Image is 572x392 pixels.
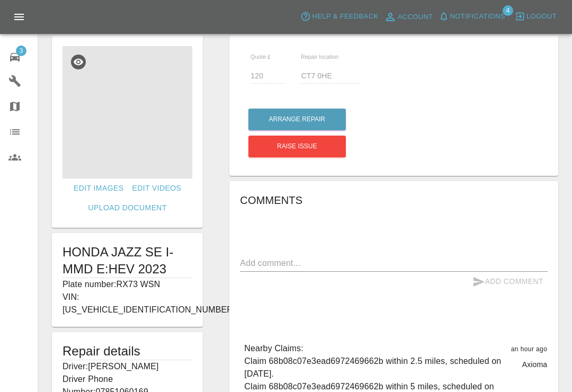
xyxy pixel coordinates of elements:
span: Account [398,11,433,23]
span: Quote £ [251,54,271,60]
button: Arrange Repair [248,109,346,130]
span: 4 [503,5,513,16]
p: Plate number: RX73 WSN [62,278,192,291]
h6: Comments [240,192,548,209]
button: Open drawer [6,4,32,30]
p: VIN: [US_VEHICLE_IDENTIFICATION_NUMBER] [62,291,192,316]
span: Notifications [450,11,505,23]
img: fde77911-631f-4676-a154-85d5f75c6cc8 [62,46,192,179]
a: Account [381,8,436,25]
button: Notifications [436,8,508,25]
span: Logout [526,11,557,23]
a: Edit Images [69,179,128,198]
p: Axioma [522,359,548,370]
button: Logout [512,8,559,25]
span: 3 [16,46,26,56]
a: Edit Videos [128,179,185,198]
span: Help & Feedback [312,11,378,23]
p: Driver: [PERSON_NAME] [62,360,192,373]
h5: Repair details [62,343,192,360]
button: Help & Feedback [298,8,381,25]
span: Repair location [301,54,339,60]
a: Upload Document [84,198,171,218]
button: Raise issue [248,136,346,157]
h1: HONDA JAZZ SE I-MMD E:HEV 2023 [62,244,192,278]
span: an hour ago [511,345,547,353]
